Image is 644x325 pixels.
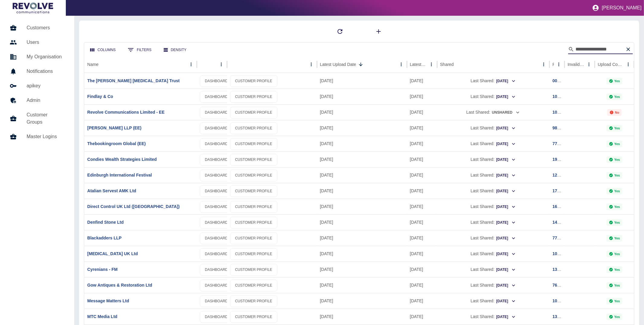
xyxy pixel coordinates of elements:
[553,251,574,256] a: 106152847
[13,2,53,13] img: Logo
[87,141,146,146] a: Thebookingroom Global (EE)
[440,199,546,214] div: Last Shared:
[187,60,195,69] button: Name column menu
[553,220,574,225] a: 148554964
[317,214,407,230] div: 25 Aug 2025
[440,62,454,67] div: Shared
[440,262,546,277] div: Last Shared:
[496,76,516,86] button: [DATE]
[27,24,65,31] h5: Customers
[410,62,427,67] div: Latest Usage
[615,111,620,114] p: No
[407,199,437,214] div: 23 Aug 2025
[230,170,277,181] a: CUSTOMER PROFILE
[553,173,574,177] a: 121215562
[496,249,516,259] button: [DATE]
[440,215,546,230] div: Last Shared:
[440,167,546,183] div: Last Shared:
[553,236,567,240] a: 778551
[555,60,563,69] button: Ref column menu
[230,280,277,291] a: CUSTOMER PROFILE
[614,315,620,319] p: Yes
[87,204,180,209] a: Direct Control UK Ltd ([GEOGRAPHIC_DATA])
[440,309,546,324] div: Last Shared:
[614,268,620,271] p: Yes
[496,202,516,212] button: [DATE]
[614,174,620,177] p: Yes
[407,120,437,136] div: 22 Aug 2025
[87,298,129,303] a: Message Matters Ltd
[85,44,120,56] button: Select columns
[27,53,65,60] h5: My Organisation
[317,89,407,104] div: 26 Aug 2025
[5,35,69,50] a: Users
[230,185,277,197] a: CUSTOMER PROFILE
[87,94,113,99] a: Findlay & Co
[200,154,233,166] a: DASHBOARD
[317,120,407,136] div: 26 Aug 2025
[553,188,574,193] a: 177021937
[87,236,122,240] a: Blackadders LLP
[614,189,620,193] p: Yes
[440,293,546,309] div: Last Shared:
[159,44,191,56] button: Density
[230,107,277,119] a: CUSTOMER PROFILE
[87,62,98,67] div: Name
[200,295,233,307] a: DASHBOARD
[27,133,65,140] h5: Master Logins
[27,82,65,89] h5: apikey
[200,170,233,181] a: DASHBOARD
[200,217,233,229] a: DASHBOARD
[87,173,152,177] a: Edinburgh International Festival
[317,151,407,167] div: 26 Aug 2025
[397,60,405,69] button: Latest Upload Date column menu
[5,129,69,144] a: Master Logins
[553,204,574,209] a: 169728554
[200,91,233,103] a: DASHBOARD
[230,232,277,244] a: CUSTOMER PROFILE
[230,311,277,323] a: CUSTOMER PROFILE
[317,230,407,246] div: 25 Aug 2025
[317,293,407,309] div: 21 Aug 2025
[614,205,620,209] p: Yes
[553,267,574,272] a: 131833987
[492,108,520,117] button: Unshared
[496,155,516,164] button: [DATE]
[87,267,117,272] a: Cyrenians - FM
[614,142,620,146] p: Yes
[440,278,546,293] div: Last Shared:
[407,246,437,262] div: 20 Aug 2025
[317,167,407,183] div: 26 Aug 2025
[407,151,437,167] div: 21 Aug 2025
[123,44,156,56] button: Show filters
[440,183,546,199] div: Last Shared:
[427,60,436,69] button: Latest Usage column menu
[614,284,620,287] p: Yes
[590,2,644,14] button: [PERSON_NAME]
[614,236,620,240] p: Yes
[230,75,277,87] a: CUSTOMER PROFILE
[27,39,65,46] h5: Users
[317,183,407,199] div: 25 Aug 2025
[317,277,407,293] div: 22 Aug 2025
[87,220,124,225] a: Denfind Stone Ltd
[200,185,233,197] a: DASHBOARD
[553,125,571,130] a: 98890477
[568,44,633,55] div: Search
[607,109,622,116] div: Not all required reports for this customer were uploaded for the latest usage month.
[407,293,437,309] div: 18 Aug 2025
[553,283,567,288] a: 767789
[614,221,620,224] p: Yes
[553,157,574,162] a: 194302168
[407,214,437,230] div: 20 Aug 2025
[407,262,437,277] div: 09 Aug 2025
[407,230,437,246] div: 20 Aug 2025
[317,262,407,277] div: 22 Aug 2025
[307,60,316,69] button: column menu
[407,309,437,324] div: 17 Aug 2025
[200,264,233,276] a: DASHBOARD
[230,91,277,103] a: CUSTOMER PROFILE
[317,73,407,89] div: 28 Aug 2025
[5,64,69,79] a: Notifications
[440,89,546,104] div: Last Shared:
